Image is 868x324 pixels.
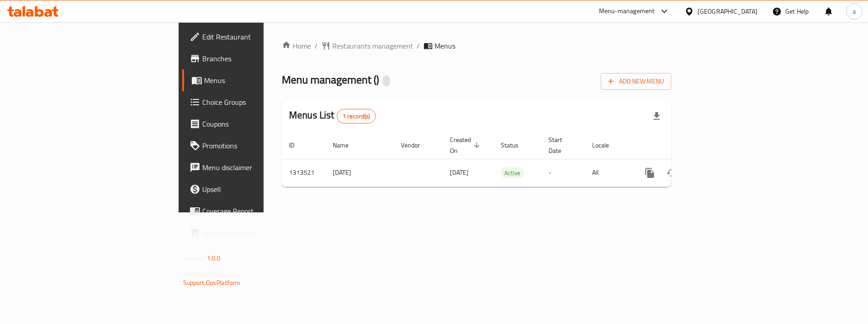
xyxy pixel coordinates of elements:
nav: breadcrumb [282,40,671,51]
a: Choice Groups [182,91,324,113]
span: ID [289,140,306,151]
span: Branches [202,53,316,64]
span: Status [501,140,530,151]
span: Promotions [202,140,316,151]
a: Menu disclaimer [182,157,324,178]
th: Actions [632,132,733,159]
button: Add New Menu [601,73,671,90]
button: Change Status [661,162,683,184]
td: [DATE] [325,159,394,187]
span: Coupons [202,118,316,129]
a: Coupons [182,113,324,135]
span: Get support on: [183,268,225,280]
span: Menus [204,75,316,86]
span: Menus [434,40,455,51]
a: Support.OpsPlatform [183,277,241,289]
div: Total records count [337,109,376,123]
div: Active [501,167,524,178]
a: Menus [182,69,324,91]
div: Menu-management [599,6,655,17]
a: Edit Restaurant [182,26,324,48]
table: enhanced table [282,132,733,187]
span: Locale [592,140,621,151]
span: Grocery Checklist [202,227,316,238]
td: - [541,159,585,187]
a: Coverage Report [182,200,324,222]
span: [DATE] [450,167,469,178]
span: Menu management ( ) [282,69,379,90]
span: Restaurants management [332,40,413,51]
span: Created On [450,134,483,156]
span: 1.0.0 [207,252,221,264]
h2: Menus List [289,108,376,123]
div: [GEOGRAPHIC_DATA] [698,6,758,16]
td: All [585,159,632,187]
li: / [417,40,420,51]
span: Version: [183,252,205,264]
span: a [853,6,856,16]
span: Active [501,168,524,178]
span: Coverage Report [202,206,316,216]
span: Edit Restaurant [202,31,316,42]
span: Menu disclaimer [202,162,316,173]
span: Name [333,140,360,151]
span: Add New Menu [608,76,664,87]
span: 1 record(s) [337,112,376,121]
a: Restaurants management [321,40,413,51]
span: Choice Groups [202,97,316,108]
button: more [639,162,661,184]
span: Upsell [202,184,316,195]
a: Promotions [182,135,324,157]
a: Grocery Checklist [182,222,324,244]
a: Branches [182,48,324,69]
div: Export file [646,105,668,127]
span: Start Date [549,134,574,156]
span: Vendor [401,140,432,151]
a: Upsell [182,178,324,200]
